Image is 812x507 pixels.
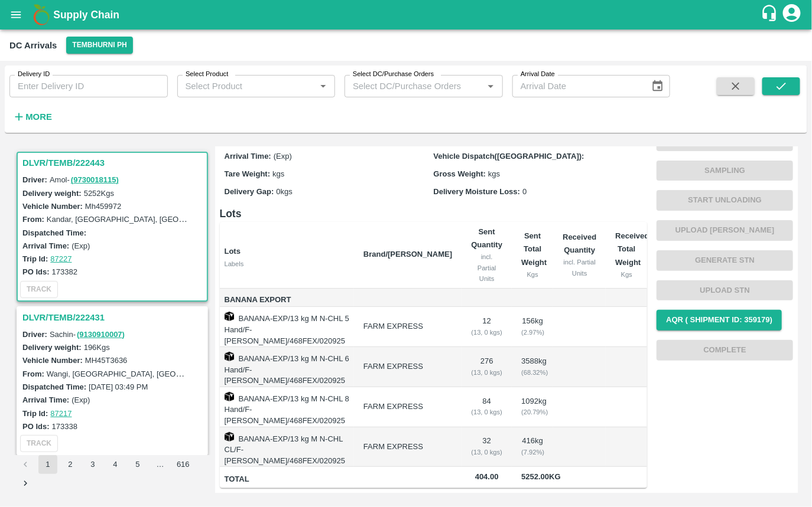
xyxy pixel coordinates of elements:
label: Delivery weight: [22,343,82,352]
label: 173338 [52,422,77,431]
label: Dispatched Time: [22,382,86,391]
label: MH45T3636 [85,356,128,365]
label: [DATE] 03:49 PM [89,382,148,391]
label: Driver: [22,175,47,184]
span: 5252.00 Kg [521,472,561,481]
label: Wangi, [GEOGRAPHIC_DATA], [GEOGRAPHIC_DATA], [GEOGRAPHIC_DATA], [GEOGRAPHIC_DATA] [47,369,405,378]
label: Arrival Date [521,70,555,79]
a: 87217 [50,409,72,418]
td: FARM EXPRESS [354,347,462,387]
div: ( 68.32 %) [521,367,544,378]
label: Dispatched Time: [22,228,86,237]
td: FARM EXPRESS [354,307,462,347]
span: Amol - [50,175,120,184]
h3: DLVR/TEMB/222431 [22,310,206,325]
label: Select Product [186,70,228,79]
label: Select DC/Purchase Orders [353,70,434,79]
button: page 1 [38,455,57,474]
span: Total [225,473,354,486]
label: Kandar, [GEOGRAPHIC_DATA], [GEOGRAPHIC_DATA], [GEOGRAPHIC_DATA], [GEOGRAPHIC_DATA] [47,214,408,224]
label: PO Ids: [22,422,50,431]
label: Arrival Time: [22,395,69,404]
strong: More [25,112,52,122]
a: Supply Chain [53,6,761,23]
button: Go to page 3 [83,455,102,474]
td: FARM EXPRESS [354,427,462,467]
label: Gross Weight: [433,169,486,178]
td: BANANA-EXP/13 kg M N-CHL 8 Hand/F-[PERSON_NAME]/468FEX/020925 [220,387,354,427]
label: Tare Weight: [225,169,271,178]
label: (Exp) [72,395,90,404]
label: 196 Kgs [84,343,110,352]
td: 156 kg [512,307,553,347]
label: Trip Id: [22,409,48,418]
label: Vehicle Number: [22,356,83,365]
td: 416 kg [512,427,553,467]
span: Sachin - [50,330,126,339]
b: Received Total Weight [615,231,649,267]
b: Brand/[PERSON_NAME] [363,250,452,259]
img: box [225,312,234,321]
h6: Lots [220,205,648,222]
a: 87227 [50,254,72,263]
div: customer-support [761,4,781,25]
label: Mh459972 [85,202,121,211]
b: Lots [225,247,241,256]
button: Go to page 616 [173,455,193,474]
button: Select DC [66,37,132,54]
label: From: [22,369,44,378]
button: Go to page 4 [106,455,125,474]
a: (9730018115) [71,175,119,184]
label: From: [22,215,44,224]
button: Go to next page [16,474,35,493]
label: Delivery ID [18,70,50,79]
div: ( 13, 0 kgs) [471,327,502,338]
b: Received Quantity [563,233,596,254]
label: 173382 [52,267,77,276]
div: … [151,459,170,470]
input: Select Product [181,78,313,94]
label: Delivery Moisture Loss: [433,187,520,196]
a: (9130910007) [77,330,125,339]
img: box [225,432,234,441]
button: Go to page 5 [128,455,147,474]
label: 5252 Kgs [84,189,114,198]
span: kgs [272,169,284,178]
td: 32 [462,427,512,467]
nav: pagination navigation [14,455,210,493]
td: 3588 kg [512,347,553,387]
div: ( 20.79 %) [521,407,544,417]
span: (Exp) [274,152,292,161]
span: Banana Export [225,293,354,307]
td: 12 [462,307,512,347]
label: (Exp) [72,241,90,250]
td: BANANA-EXP/13 kg M N-CHL 5 Hand/F-[PERSON_NAME]/468FEX/020925 [220,307,354,347]
button: Open [483,78,498,94]
div: ( 13, 0 kgs) [471,407,502,417]
h3: DLVR/TEMB/222443 [22,155,206,171]
span: 0 [522,187,527,196]
label: Arrival Time: [22,241,69,250]
td: 84 [462,387,512,427]
span: 404.00 [471,470,502,484]
div: incl. Partial Units [563,257,596,279]
div: ( 13, 0 kgs) [471,447,502,457]
div: incl. Partial Units [471,251,502,284]
img: box [225,352,234,361]
div: Kgs [521,269,544,280]
label: Vehicle Number: [22,202,83,211]
div: ( 13, 0 kgs) [471,367,502,378]
td: BANANA-EXP/13 kg M N-CHL CL/F-[PERSON_NAME]/468FEX/020925 [220,427,354,467]
label: Delivery weight: [22,189,82,198]
input: Select DC/Purchase Orders [348,78,465,94]
img: box [225,392,234,401]
div: ( 7.92 %) [521,447,544,457]
span: 0 kgs [276,187,292,196]
b: Supply Chain [53,9,119,21]
div: Kgs [615,269,638,280]
label: PO Ids: [22,267,50,276]
td: FARM EXPRESS [354,387,462,427]
button: Go to page 2 [61,455,80,474]
label: Vehicle Dispatch([GEOGRAPHIC_DATA]): [433,152,584,161]
label: Trip Id: [22,254,48,263]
